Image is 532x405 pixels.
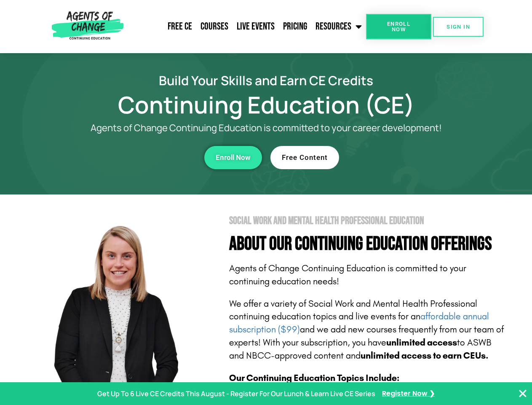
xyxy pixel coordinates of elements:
[433,17,484,37] a: SIGN IN
[279,16,311,37] a: Pricing
[311,16,366,37] a: Resources
[446,24,470,30] span: SIGN IN
[97,388,375,400] p: Get Up To 6 Live CE Credits This August - Register For Our Lunch & Learn Live CE Series
[386,337,457,348] b: unlimited access
[229,216,506,226] h2: Social Work and Mental Health Professional Education
[361,350,489,361] b: unlimited access to earn CEUs.
[127,16,366,37] nav: Menu
[229,235,506,254] h4: About Our Continuing Education Offerings
[60,123,473,133] p: Agents of Change Continuing Education is committed to your career development!
[163,16,196,37] a: Free CE
[26,74,506,86] h2: Build Your Skills and Earn CE Credits
[204,146,262,169] a: Enroll Now
[233,16,279,37] a: Live Events
[518,389,528,399] button: Close Banner
[229,263,466,287] span: Agents of Change Continuing Education is committed to your continuing education needs!
[282,154,328,161] span: Free Content
[229,373,399,383] b: Our Continuing Education Topics Include:
[216,154,251,161] span: Enroll Now
[229,297,506,362] p: We offer a variety of Social Work and Mental Health Professional continuing education topics and ...
[26,95,506,114] h1: Continuing Education (CE)
[382,388,435,400] a: Register Now ❯
[366,14,431,39] a: Enroll Now
[270,146,339,169] a: Free Content
[380,21,418,32] span: Enroll Now
[196,16,233,37] a: Courses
